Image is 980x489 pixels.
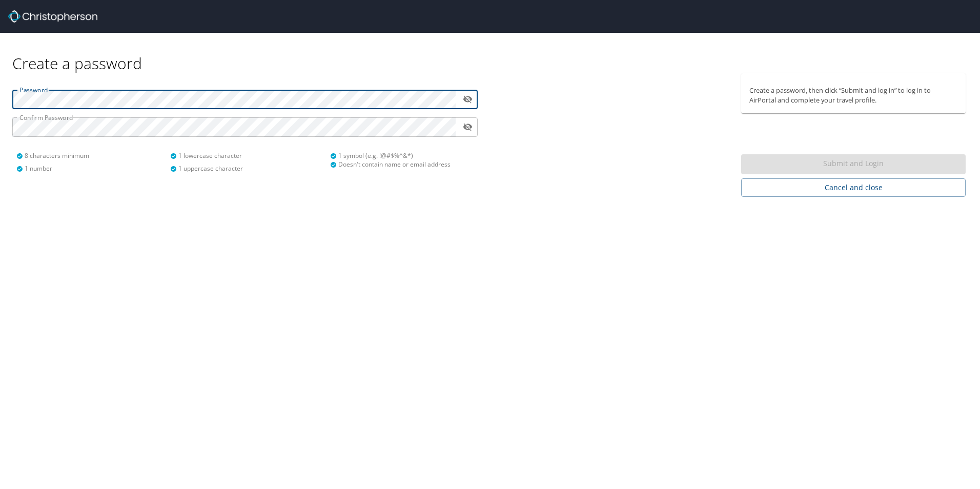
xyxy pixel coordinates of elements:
div: 8 characters minimum [16,151,170,160]
div: 1 lowercase character [170,151,324,160]
button: Cancel and close [741,178,966,197]
div: 1 uppercase character [170,164,324,173]
div: Doesn't contain name or email address [330,160,472,169]
button: toggle password visibility [460,91,476,107]
span: Cancel and close [749,181,957,194]
img: Christopherson_logo_rev.png [8,10,97,23]
p: Create a password, then click “Submit and log in” to log in to AirPortal and complete your travel... [749,86,957,105]
div: 1 number [16,164,170,173]
div: 1 symbol (e.g. !@#$%^&*) [330,151,472,160]
button: toggle password visibility [460,119,476,135]
div: Create a password [12,33,968,73]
